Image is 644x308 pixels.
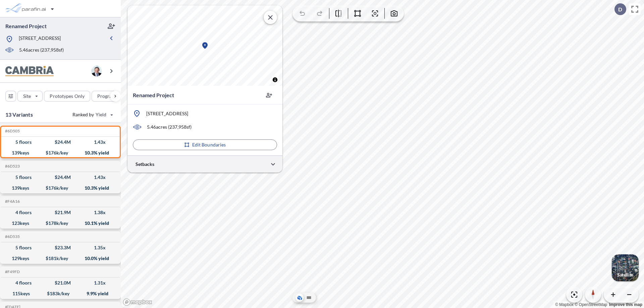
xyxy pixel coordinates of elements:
[19,47,64,54] p: 5.46 acres ( 237,958 sf)
[67,109,117,120] button: Ranked by Yield
[617,272,633,278] p: Satellite
[4,234,20,239] h5: Click to copy the code
[5,22,47,30] p: Renamed Project
[4,164,20,169] h5: Click to copy the code
[50,93,85,100] p: Prototypes Only
[44,91,90,102] button: Prototypes Only
[4,269,20,274] h5: Click to copy the code
[273,76,277,83] span: Toggle attribution
[91,66,102,76] img: user logo
[96,111,107,118] span: Yield
[5,66,54,76] img: BrandImage
[4,129,20,133] h5: Click to copy the code
[618,6,622,12] p: D
[147,124,192,130] p: 5.46 acres ( 237,958 sf)
[17,91,43,102] button: Site
[305,294,313,302] button: Site Plan
[5,111,33,119] p: 13 Variants
[575,302,607,307] a: OpenStreetMap
[133,139,277,150] button: Edit Boundaries
[97,93,116,100] p: Program
[609,302,642,307] a: Improve this map
[4,199,20,204] h5: Click to copy the code
[146,110,188,117] p: [STREET_ADDRESS]
[296,294,304,302] button: Aerial View
[19,35,61,43] p: [STREET_ADDRESS]
[133,91,174,99] p: Renamed Project
[271,76,279,84] button: Toggle attribution
[92,91,128,102] button: Program
[612,254,639,281] img: Switcher Image
[201,42,209,50] div: Map marker
[127,5,282,86] canvas: Map
[123,298,152,306] a: Mapbox homepage
[612,254,639,281] button: Switcher ImageSatellite
[192,141,226,148] p: Edit Boundaries
[555,302,574,307] a: Mapbox
[23,93,31,100] p: Site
